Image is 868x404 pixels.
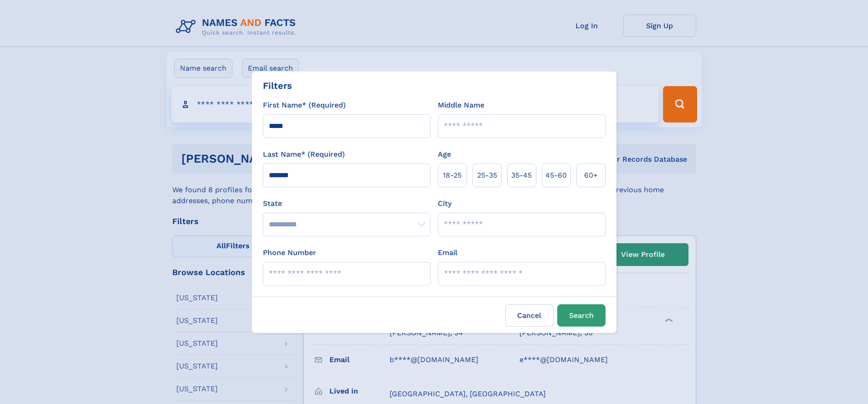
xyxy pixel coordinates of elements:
label: Phone Number [263,247,316,258]
label: Age [438,149,451,160]
label: State [263,198,431,209]
button: Search [557,304,606,327]
div: Filters [263,79,292,92]
span: 25‑35 [477,170,497,181]
span: 18‑25 [443,170,462,181]
label: Email [438,247,457,258]
label: First Name* (Required) [263,100,346,111]
span: 60+ [584,170,598,181]
label: Last Name* (Required) [263,149,345,160]
label: Middle Name [438,100,484,111]
span: 45‑60 [545,170,567,181]
span: 35‑45 [511,170,532,181]
label: Cancel [505,304,554,327]
label: City [438,198,452,209]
